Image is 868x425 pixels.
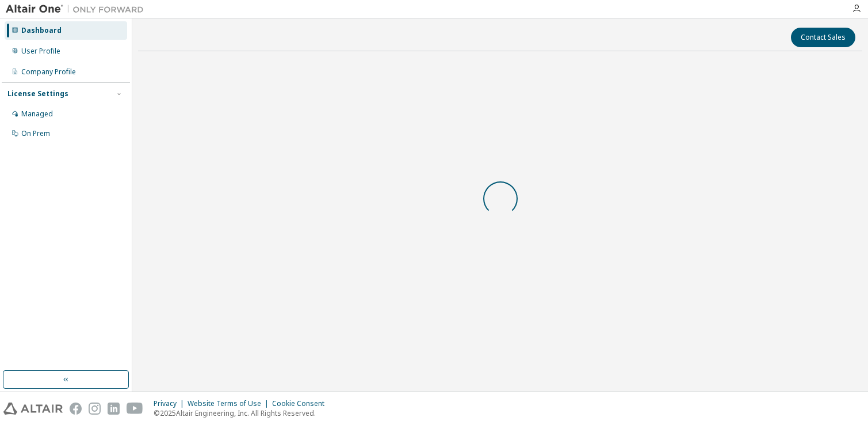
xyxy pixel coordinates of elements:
[21,26,62,35] div: Dashboard
[21,129,50,138] div: On Prem
[154,399,188,408] div: Privacy
[70,403,82,415] img: facebook.svg
[21,67,76,77] div: Company Profile
[21,47,60,56] div: User Profile
[6,3,150,15] img: Altair One
[127,403,143,415] img: youtube.svg
[89,403,101,415] img: instagram.svg
[108,403,120,415] img: linkedin.svg
[791,28,855,47] button: Contact Sales
[3,403,63,415] img: altair_logo.svg
[21,109,53,119] div: Managed
[272,399,331,408] div: Cookie Consent
[7,89,68,98] div: License Settings
[188,399,272,408] div: Website Terms of Use
[154,408,331,418] p: © 2025 Altair Engineering, Inc. All Rights Reserved.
